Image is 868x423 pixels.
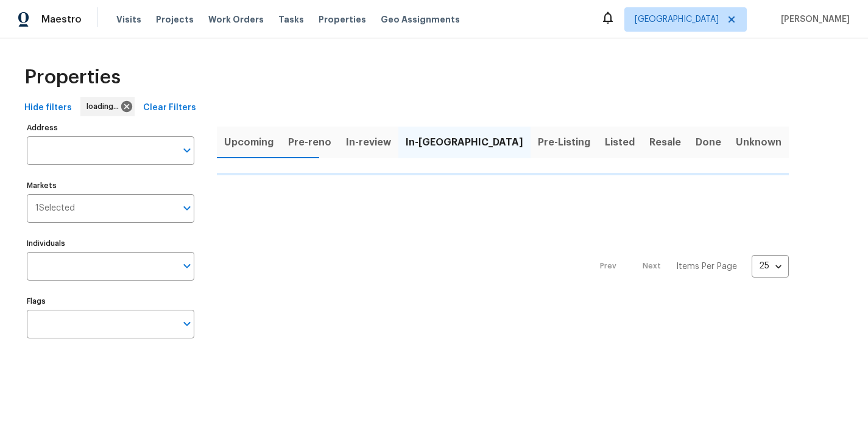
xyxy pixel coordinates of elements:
[24,71,121,83] span: Properties
[676,260,737,273] p: Items Per Page
[696,134,721,151] span: Done
[736,134,782,151] span: Unknown
[35,203,75,214] span: 1 Selected
[605,134,635,151] span: Listed
[143,100,196,116] span: Clear Filters
[776,13,850,26] span: [PERSON_NAME]
[588,183,789,351] nav: Pagination Navigation
[649,134,681,151] span: Resale
[178,142,196,159] button: Open
[346,134,391,151] span: In-review
[27,124,194,131] label: Address
[27,298,194,305] label: Flags
[208,13,264,26] span: Work Orders
[224,134,273,151] span: Upcoming
[288,134,331,151] span: Pre-reno
[278,15,304,24] span: Tasks
[538,134,590,151] span: Pre-Listing
[116,13,141,26] span: Visits
[319,13,366,26] span: Properties
[24,100,72,116] span: Hide filters
[178,257,196,274] button: Open
[156,13,194,26] span: Projects
[381,13,460,26] span: Geo Assignments
[80,97,135,116] div: loading...
[138,97,201,119] button: Clear Filters
[19,97,77,119] button: Hide filters
[41,13,82,26] span: Maestro
[27,240,194,247] label: Individuals
[86,100,124,113] span: loading...
[635,13,719,26] span: [GEOGRAPHIC_DATA]
[27,182,194,189] label: Markets
[752,250,789,282] div: 25
[406,134,523,151] span: In-[GEOGRAPHIC_DATA]
[178,200,196,217] button: Open
[178,315,196,332] button: Open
